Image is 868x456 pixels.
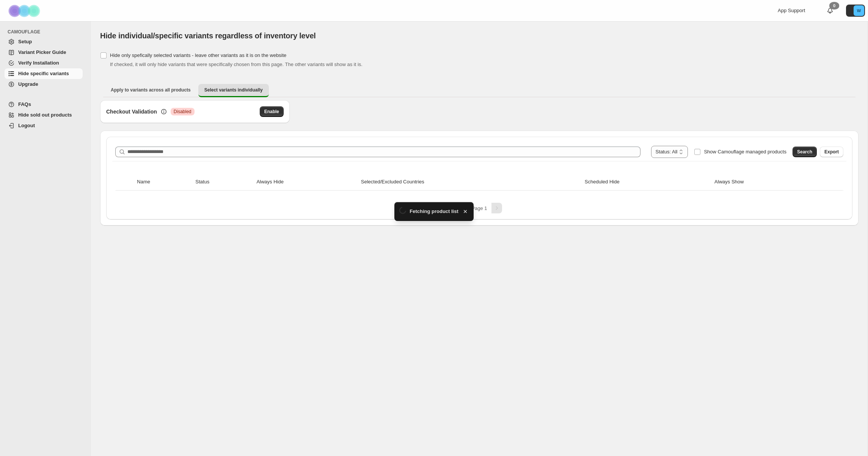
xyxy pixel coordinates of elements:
span: Fetching product list [410,208,458,215]
a: Logout [5,120,83,131]
span: FAQs [18,101,31,107]
th: Selected/Excluded Countries [359,174,582,191]
span: Setup [18,39,32,44]
a: Setup [5,36,83,47]
th: Always Hide [254,174,358,191]
span: Hide only spefically selected variants - leave other variants as it is on the website [110,52,286,58]
text: W [857,8,861,13]
th: Status [193,174,254,191]
a: 0 [826,7,834,14]
span: Hide specific variants [18,71,69,76]
a: Upgrade [5,79,83,90]
a: Hide sold out products [5,110,83,120]
a: Hide specific variants [5,68,83,79]
span: App Support [778,8,805,13]
button: Enable [260,106,284,117]
a: FAQs [5,99,83,110]
span: Verify Installation [18,60,59,66]
img: Camouflage [6,0,44,21]
button: Avatar with initials W [846,5,865,17]
h3: Checkout Validation [106,108,157,115]
span: Export [824,149,839,155]
span: Apply to variants across all products [111,87,191,93]
a: Variant Picker Guide [5,47,83,58]
span: Disabled [174,109,191,115]
button: Export [820,147,843,157]
th: Scheduled Hide [582,174,712,191]
span: Hide sold out products [18,112,72,118]
span: Show Camouflage managed products [704,149,786,155]
span: Hide individual/specific variants regardless of inventory level [100,32,316,40]
button: Select variants individually [198,84,269,97]
span: Avatar with initials W [854,5,864,16]
th: Name [135,174,193,191]
span: If checked, it will only hide variants that were specifically chosen from this page. The other va... [110,62,363,67]
span: Logout [18,123,35,128]
div: Select variants individually [100,100,859,226]
th: Always Show [712,174,824,191]
span: CAMOUFLAGE [8,29,86,35]
span: Upgrade [18,81,38,87]
button: Search [793,147,817,157]
span: Select variants individually [204,87,263,93]
button: Apply to variants across all products [105,84,197,96]
span: Enable [264,109,279,115]
span: Search [797,149,812,155]
span: Page 1 [471,205,487,211]
div: 0 [829,2,839,9]
span: Variant Picker Guide [18,49,66,55]
nav: Pagination [112,203,846,213]
a: Verify Installation [5,58,83,68]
